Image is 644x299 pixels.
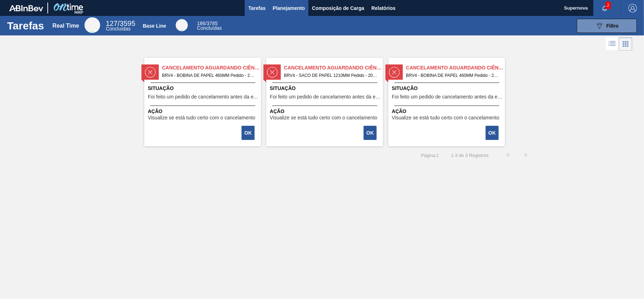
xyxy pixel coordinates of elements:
div: Real Time [106,21,135,31]
span: BRV4 - BOBINA DE PAPEL 460MM Pedido - 2032614 [406,72,499,79]
div: Real Time [52,23,79,29]
div: Base Line [197,21,222,30]
div: Visão em Cards [619,37,632,51]
div: Base Line [143,23,166,29]
div: Base Line [176,19,188,31]
img: status [145,67,156,78]
button: OK [242,126,255,140]
span: / 3785 [197,21,217,26]
img: Logout [628,4,637,12]
span: Visualize se está tudo certo com o cancelamento [148,115,255,120]
button: Notificações [593,3,616,13]
span: 2 [605,1,611,9]
div: Completar tarefa: 30114171 [364,125,377,141]
span: Página : 1 [421,153,439,158]
span: Cancelamento aguardando ciência [284,64,383,72]
img: status [389,67,400,78]
span: Situação [392,85,503,92]
span: BRV4 - BOBINA DE PAPEL 460MM Pedido - 2005500 [162,72,255,79]
span: Foi feito um pedido de cancelamento antes da etapa de aguardando faturamento [148,94,259,100]
div: Real Time [85,17,100,33]
h1: Tarefas [7,22,44,30]
span: Foi feito um pedido de cancelamento antes da etapa de aguardando faturamento [392,94,503,100]
span: Situação [148,85,259,92]
button: OK [486,126,499,140]
span: Planejamento [273,4,305,12]
span: Composição de Carga [312,4,364,12]
span: Cancelamento aguardando ciência [162,64,261,72]
span: Filtro [607,23,619,29]
span: 1 - 3 de 3 Registros [450,153,489,158]
button: > [517,146,534,164]
div: Visão em Lista [606,37,619,51]
img: status [267,67,278,78]
span: Relatórios [371,4,395,12]
span: 127 [106,19,117,27]
button: Filtro [577,19,637,33]
span: Ação [392,108,503,115]
span: 186 [197,21,205,26]
span: Situação [270,85,381,92]
span: Concluídas [197,25,222,31]
span: Concluídas [106,26,130,32]
button: < [499,146,517,164]
div: Completar tarefa: 30114170 [242,125,255,141]
span: / 3595 [106,19,135,27]
div: Completar tarefa: 30114277 [486,125,499,141]
span: Visualize se está tudo certo com o cancelamento [270,115,377,120]
img: TNhmsLtSVTkK8tSr43FrP2fwEKptu5GPRR3wAAAABJRU5ErkJggg== [9,5,43,11]
span: Tarefas [248,4,266,12]
span: Ação [148,108,259,115]
span: Visualize se está tudo certo com o cancelamento [392,115,499,120]
span: Cancelamento aguardando ciência [406,64,505,72]
span: BRV4 - SACO DE PAPEL 1210MM Pedido - 2005501 [284,72,377,79]
button: OK [364,126,377,140]
span: Ação [270,108,381,115]
span: Foi feito um pedido de cancelamento antes da etapa de aguardando faturamento [270,94,381,100]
